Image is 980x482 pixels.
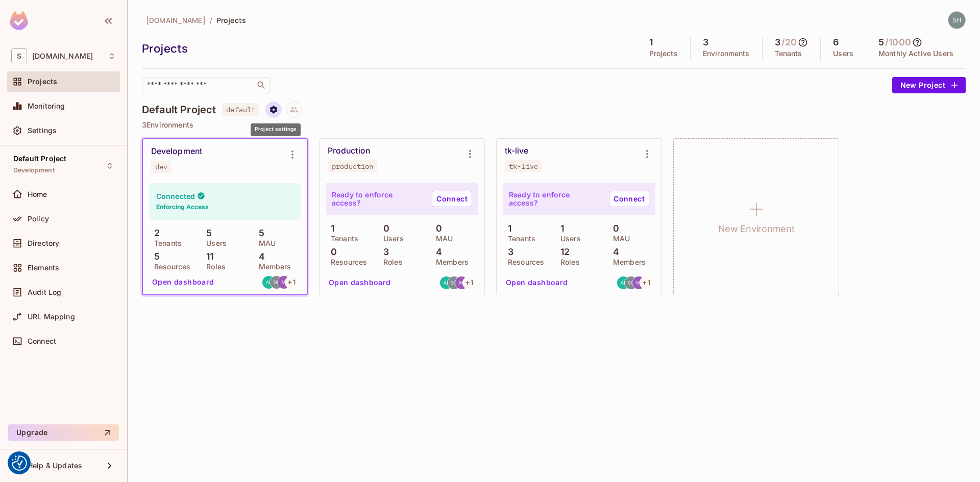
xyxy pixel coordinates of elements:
p: Monthly Active Users [878,49,953,58]
span: Settings [28,126,57,135]
span: Connect [28,337,56,345]
h4: Connected [156,191,195,201]
button: Environment settings [282,144,303,165]
div: tk-live [505,146,529,156]
button: Upgrade [8,424,119,441]
p: 3 [378,247,389,257]
p: 0 [378,223,389,234]
p: MAU [608,235,630,243]
h4: Default Project [142,104,216,116]
span: Home [28,190,47,198]
p: Resources [326,258,367,266]
span: default [222,103,259,116]
span: Project settings [265,107,282,116]
img: Revisit consent button [12,455,27,471]
p: Resources [149,263,190,271]
p: Users [833,49,853,58]
h5: 5 [878,37,884,47]
span: Help & Updates [28,462,82,470]
img: aleksandra.dziamska@testshipping.com [262,276,275,289]
img: michal.wojcik@testshipping.com [455,276,468,289]
p: Ready to enforce access? [509,191,601,207]
h5: 1 [649,37,653,47]
p: MAU [431,235,453,243]
img: aleksandra.dziamska@testshipping.com [617,276,630,289]
div: production [332,162,373,170]
span: Audit Log [28,288,61,296]
button: New Project [892,77,966,93]
span: Workspace: sea.live [32,52,93,60]
img: shyamalan.chemmery@testshipping.com [270,276,283,289]
p: 3 [503,247,513,257]
p: Tenants [149,239,182,247]
div: Project settings [251,123,301,136]
button: Open dashboard [325,274,395,291]
p: 5 [254,228,264,238]
img: michal.wojcik@testshipping.com [632,276,645,289]
img: aleksandra.dziamska@testshipping.com [440,276,453,289]
button: Open dashboard [148,274,218,290]
img: michal.wojcik@testshipping.com [278,276,290,289]
img: shyamalan.chemmery@testshipping.com [948,12,965,29]
div: dev [155,163,167,171]
p: Members [608,258,646,266]
p: Roles [555,258,580,266]
span: [DOMAIN_NAME] [146,15,206,25]
h6: Enforcing Access [156,202,209,212]
div: tk-live [509,162,538,170]
div: Production [328,146,370,156]
img: shyamalan.chemmery@testshipping.com [625,276,638,289]
div: Projects [142,41,632,56]
a: Connect [432,191,472,207]
h5: / 1000 [885,37,911,47]
p: MAU [254,239,276,247]
p: Projects [649,49,678,58]
span: + 1 [465,279,474,286]
p: Ready to enforce access? [332,191,424,207]
p: 2 [149,228,160,238]
p: Roles [201,263,226,271]
p: Roles [378,258,403,266]
p: Users [378,235,404,243]
p: 0 [608,223,619,234]
p: 0 [326,247,337,257]
li: / [210,15,212,25]
button: Environment settings [637,144,657,164]
p: 1 [555,223,564,234]
a: Connect [609,191,649,207]
p: Tenants [775,49,802,58]
p: 5 [201,228,212,238]
span: S [11,48,27,63]
span: URL Mapping [28,313,75,321]
span: Directory [28,239,59,247]
p: Environments [703,49,750,58]
p: Members [254,263,291,271]
p: 4 [431,247,442,257]
p: 1 [326,223,334,234]
p: Users [201,239,227,247]
button: Open dashboard [502,274,572,291]
span: Projects [28,78,57,86]
span: Monitoring [28,102,65,110]
span: + 1 [643,279,651,286]
p: Members [431,258,469,266]
h5: 6 [833,37,839,47]
h1: New Environment [718,221,795,237]
img: shyamalan.chemmery@testshipping.com [448,276,460,289]
span: Default Project [13,155,66,163]
p: 4 [254,251,265,262]
p: 4 [608,247,619,257]
span: Development [13,166,55,174]
p: 12 [555,247,570,257]
p: 11 [201,251,213,262]
h5: 3 [703,37,708,47]
div: Development [151,146,202,157]
p: 5 [149,251,160,262]
span: Projects [216,15,246,25]
span: Policy [28,215,49,223]
button: Environment settings [460,144,480,164]
button: Consent Preferences [12,455,27,471]
p: Tenants [503,235,535,243]
h5: / 20 [781,37,797,47]
p: 0 [431,223,442,234]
